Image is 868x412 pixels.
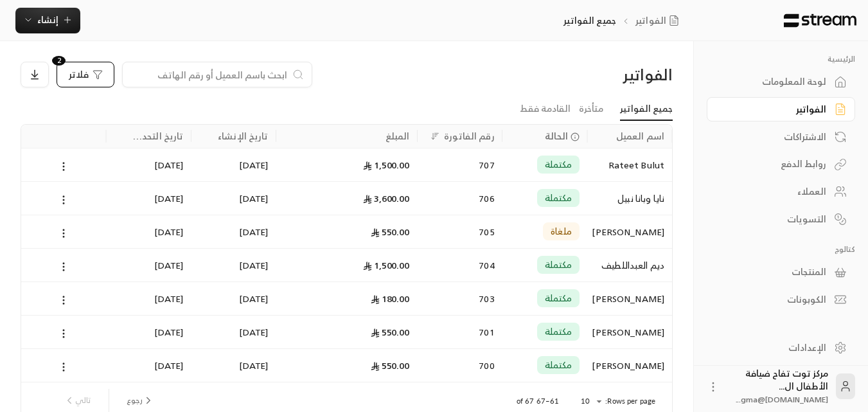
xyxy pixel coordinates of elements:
[736,393,828,406] span: [DOMAIN_NAME]@gma...
[114,148,183,181] div: [DATE]
[114,349,183,382] div: [DATE]
[517,396,559,406] p: 61–67 of 67
[707,69,855,94] a: لوحة المعلومات
[385,128,410,144] div: المبلغ
[199,148,268,181] div: [DATE]
[723,185,826,198] div: العملاء
[723,130,826,143] div: الاشتراكات
[218,128,268,144] div: تاريخ الإنشاء
[605,396,655,406] p: Rows per page:
[723,293,826,306] div: الكوبونات
[595,148,664,181] div: Rateet Bulut
[707,124,855,149] a: الاشتراكات
[121,390,159,411] button: previous page
[425,282,495,315] div: 703
[519,64,673,85] div: الفواتير
[545,359,572,372] span: مكتملة
[69,70,89,79] span: فلاتر
[284,148,410,181] div: 1,500.00
[545,158,572,171] span: مكتملة
[723,157,826,170] div: روابط الدفع
[199,215,268,248] div: [DATE]
[707,260,855,285] a: المنتجات
[707,335,855,360] a: الإعدادات
[284,349,410,382] div: 550.00
[199,249,268,282] div: [DATE]
[551,225,572,238] span: ملغاة
[520,98,571,120] a: القادمة فقط
[595,249,664,282] div: ديم العبداللطيف
[723,213,826,226] div: التسويات
[57,62,114,87] button: فلاتر2
[425,316,495,348] div: 701
[114,282,183,315] div: [DATE]
[130,128,183,144] div: تاريخ التحديث
[723,265,826,278] div: المنتجات
[114,249,183,282] div: [DATE]
[114,182,183,215] div: [DATE]
[199,349,268,382] div: [DATE]
[707,97,855,122] a: الفواتير
[284,215,410,248] div: 550.00
[723,103,826,116] div: الفواتير
[563,14,684,27] nav: breadcrumb
[595,349,664,382] div: [PERSON_NAME]
[707,54,855,64] p: الرئيسية
[284,249,410,282] div: 1,500.00
[114,215,183,248] div: [DATE]
[427,129,443,144] button: Sort
[616,128,664,144] div: اسم العميل
[723,75,826,88] div: لوحة المعلومات
[199,182,268,215] div: [DATE]
[723,341,826,354] div: الإعدادات
[425,249,495,282] div: 704
[727,367,828,406] div: مركز توت تفاح ضيافة الأطفال ال...
[635,14,684,27] a: الفواتير
[114,316,183,348] div: [DATE]
[783,13,858,28] img: Logo
[595,215,664,248] div: [PERSON_NAME]
[707,206,855,231] a: التسويات
[425,148,495,181] div: 707
[707,287,855,312] a: الكوبونات
[545,325,572,338] span: مكتملة
[595,316,664,348] div: [PERSON_NAME]
[707,179,855,204] a: العملاء
[545,292,572,305] span: مكتملة
[563,14,616,27] p: جميع الفواتير
[52,56,66,66] span: 2
[545,129,569,143] span: الحالة
[37,12,58,28] span: إنشاء
[574,393,605,409] div: 10
[545,258,572,271] span: مكتملة
[284,282,410,315] div: 180.00
[545,192,572,204] span: مكتملة
[579,98,603,120] a: متأخرة
[199,316,268,348] div: [DATE]
[595,182,664,215] div: نايا وبانا نبيل
[130,67,287,82] input: ابحث باسم العميل أو رقم الهاتف
[425,215,495,248] div: 705
[425,182,495,215] div: 706
[620,98,673,121] a: جميع الفواتير
[15,8,80,33] button: إنشاء
[707,152,855,177] a: روابط الدفع
[425,349,495,382] div: 700
[199,282,268,315] div: [DATE]
[595,282,664,315] div: [PERSON_NAME]
[444,128,494,144] div: رقم الفاتورة
[284,316,410,348] div: 550.00
[707,244,855,255] p: كتالوج
[284,182,410,215] div: 3,600.00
